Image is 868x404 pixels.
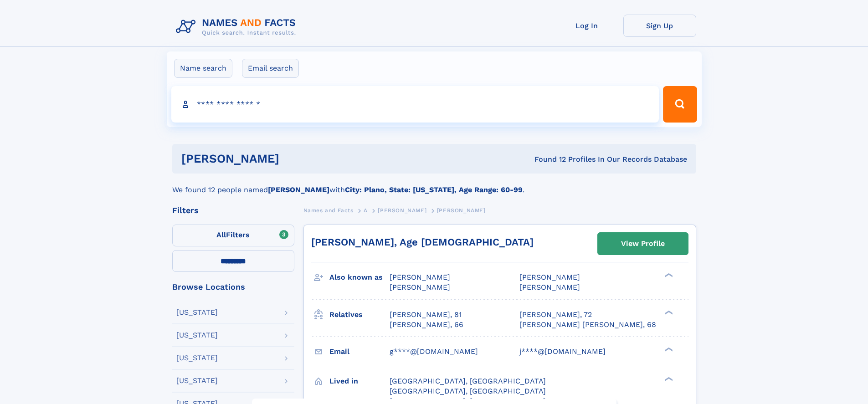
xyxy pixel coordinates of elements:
[329,373,390,389] h3: Lived in
[390,273,450,281] span: [PERSON_NAME]
[623,15,696,37] a: Sign Up
[172,225,294,246] label: Filters
[364,205,368,216] a: A
[378,205,426,216] a: [PERSON_NAME]
[329,344,390,359] h3: Email
[663,346,673,352] div: ❯
[303,205,354,216] a: Names and Facts
[242,59,299,78] label: Email search
[390,377,546,385] span: [GEOGRAPHIC_DATA], [GEOGRAPHIC_DATA]
[407,154,687,164] div: Found 12 Profiles In Our Records Database
[268,185,329,194] b: [PERSON_NAME]
[172,15,303,39] img: Logo Names and Facts
[663,309,673,315] div: ❯
[364,207,368,214] span: A
[519,310,592,320] a: [PERSON_NAME], 72
[378,207,426,214] span: [PERSON_NAME]
[621,233,665,254] div: View Profile
[519,273,580,281] span: [PERSON_NAME]
[519,320,656,330] a: [PERSON_NAME] [PERSON_NAME], 68
[329,307,390,322] h3: Relatives
[390,283,450,291] span: [PERSON_NAME]
[663,376,673,382] div: ❯
[663,272,673,278] div: ❯
[329,270,390,285] h3: Also known as
[390,310,462,320] a: [PERSON_NAME], 81
[176,309,218,316] div: [US_STATE]
[550,15,623,37] a: Log In
[216,230,226,239] span: All
[390,320,463,330] a: [PERSON_NAME], 66
[345,185,523,194] b: City: Plano, State: [US_STATE], Age Range: 60-99
[181,153,407,164] h1: [PERSON_NAME]
[176,354,218,362] div: [US_STATE]
[598,233,688,255] a: View Profile
[174,59,232,78] label: Name search
[311,236,534,248] a: [PERSON_NAME], Age [DEMOGRAPHIC_DATA]
[390,387,546,395] span: [GEOGRAPHIC_DATA], [GEOGRAPHIC_DATA]
[171,86,659,123] input: search input
[172,283,294,291] div: Browse Locations
[176,332,218,339] div: [US_STATE]
[437,207,486,214] span: [PERSON_NAME]
[172,174,696,195] div: We found 12 people named with .
[519,283,580,291] span: [PERSON_NAME]
[172,206,294,215] div: Filters
[176,377,218,384] div: [US_STATE]
[663,86,697,123] button: Search Button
